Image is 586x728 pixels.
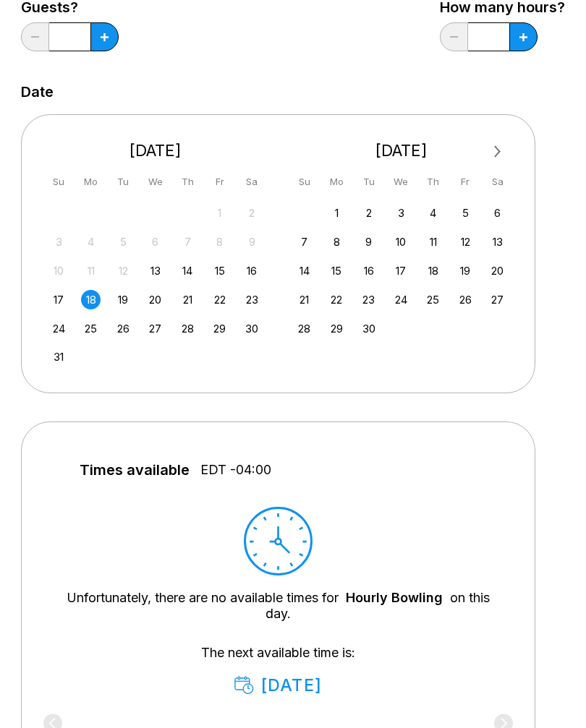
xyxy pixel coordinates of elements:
[327,172,347,192] div: Mo
[423,290,443,309] div: Choose Thursday, September 25th, 2025
[145,319,165,338] div: Choose Wednesday, August 27th, 2025
[456,232,475,252] div: Choose Friday, September 12th, 2025
[327,290,347,309] div: Choose Monday, September 22nd, 2025
[49,347,69,367] div: Choose Sunday, August 31st, 2025
[456,203,475,223] div: Choose Friday, September 5th, 2025
[423,261,443,281] div: Choose Thursday, September 18th, 2025
[210,203,229,223] div: Not available Friday, August 1st, 2025
[242,319,262,338] div: Choose Saturday, August 30th, 2025
[359,172,378,192] div: Tu
[65,590,491,622] div: Unfortunately, there are no available times for on this day.
[294,261,314,281] div: Choose Sunday, September 14th, 2025
[242,203,262,223] div: Not available Saturday, August 2nd, 2025
[327,203,347,223] div: Choose Monday, September 1st, 2025
[359,290,378,309] div: Choose Tuesday, September 23rd, 2025
[391,232,411,252] div: Choose Wednesday, September 10th, 2025
[210,319,229,338] div: Choose Friday, August 29th, 2025
[81,319,101,338] div: Choose Monday, August 25th, 2025
[81,290,101,309] div: Choose Monday, August 18th, 2025
[145,290,165,309] div: Choose Wednesday, August 20th, 2025
[242,261,262,281] div: Choose Saturday, August 16th, 2025
[359,319,378,338] div: Choose Tuesday, September 30th, 2025
[456,261,475,281] div: Choose Friday, September 19th, 2025
[114,290,133,309] div: Choose Tuesday, August 19th, 2025
[456,290,475,309] div: Choose Friday, September 26th, 2025
[242,172,262,192] div: Sa
[294,172,314,192] div: Su
[80,462,190,478] span: Times available
[114,232,133,252] div: Not available Tuesday, August 5th, 2025
[327,261,347,281] div: Choose Monday, September 15th, 2025
[49,290,69,309] div: Choose Sunday, August 17th, 2025
[114,319,133,338] div: Choose Tuesday, August 26th, 2025
[346,590,443,605] a: Hourly Bowling
[488,232,507,252] div: Choose Saturday, September 13th, 2025
[47,202,264,367] div: month 2025-08
[359,203,378,223] div: Choose Tuesday, September 2nd, 2025
[391,290,411,309] div: Choose Wednesday, September 24th, 2025
[234,675,322,695] div: [DATE]
[294,232,314,252] div: Choose Sunday, September 7th, 2025
[423,203,443,223] div: Choose Thursday, September 4th, 2025
[293,202,510,338] div: month 2025-09
[294,290,314,309] div: Choose Sunday, September 21st, 2025
[488,261,507,281] div: Choose Saturday, September 20th, 2025
[242,232,262,252] div: Not available Saturday, August 9th, 2025
[359,261,378,281] div: Choose Tuesday, September 16th, 2025
[391,203,411,223] div: Choose Wednesday, September 3rd, 2025
[114,172,133,192] div: Tu
[21,84,54,100] label: Date
[294,319,314,338] div: Choose Sunday, September 28th, 2025
[289,141,514,160] div: [DATE]
[210,290,229,309] div: Choose Friday, August 22nd, 2025
[210,261,229,281] div: Choose Friday, August 15th, 2025
[81,232,101,252] div: Not available Monday, August 4th, 2025
[145,232,165,252] div: Not available Wednesday, August 6th, 2025
[456,172,475,192] div: Fr
[488,172,507,192] div: Sa
[49,172,69,192] div: Su
[327,319,347,338] div: Choose Monday, September 29th, 2025
[145,261,165,281] div: Choose Wednesday, August 13th, 2025
[178,261,198,281] div: Choose Thursday, August 14th, 2025
[43,141,268,160] div: [DATE]
[359,232,378,252] div: Choose Tuesday, September 9th, 2025
[81,172,101,192] div: Mo
[200,462,271,478] span: EDT -04:00
[488,290,507,309] div: Choose Saturday, September 27th, 2025
[486,140,509,163] button: Next Month
[145,172,165,192] div: We
[210,232,229,252] div: Not available Friday, August 8th, 2025
[327,232,347,252] div: Choose Monday, September 8th, 2025
[49,261,69,281] div: Not available Sunday, August 10th, 2025
[178,290,198,309] div: Choose Thursday, August 21st, 2025
[178,319,198,338] div: Choose Thursday, August 28th, 2025
[178,172,198,192] div: Th
[210,172,229,192] div: Fr
[65,645,491,695] div: The next available time is:
[49,232,69,252] div: Not available Sunday, August 3rd, 2025
[81,261,101,281] div: Not available Monday, August 11th, 2025
[488,203,507,223] div: Choose Saturday, September 6th, 2025
[423,232,443,252] div: Choose Thursday, September 11th, 2025
[423,172,443,192] div: Th
[114,261,133,281] div: Not available Tuesday, August 12th, 2025
[242,290,262,309] div: Choose Saturday, August 23rd, 2025
[178,232,198,252] div: Not available Thursday, August 7th, 2025
[391,172,411,192] div: We
[391,261,411,281] div: Choose Wednesday, September 17th, 2025
[49,319,69,338] div: Choose Sunday, August 24th, 2025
